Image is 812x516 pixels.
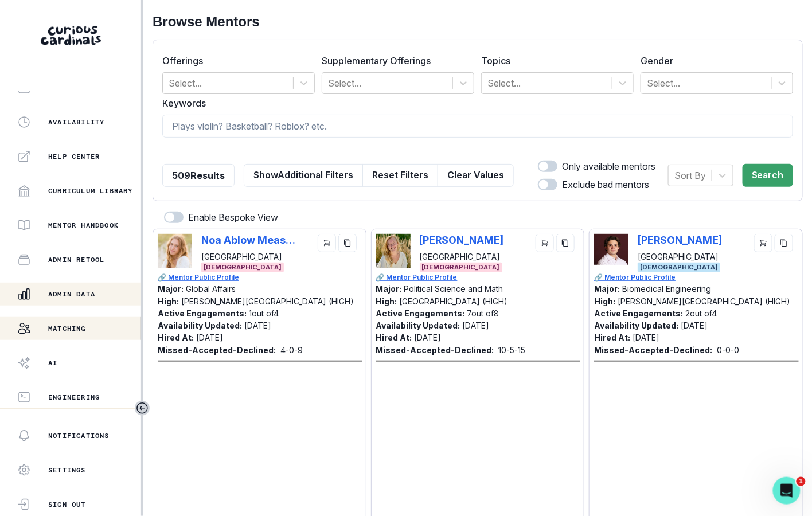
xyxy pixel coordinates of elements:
[158,333,194,342] p: Hired At:
[48,431,110,440] p: Notifications
[400,296,508,306] p: [GEOGRAPHIC_DATA] (HIGH)
[48,324,86,333] p: Matching
[681,320,708,330] p: [DATE]
[158,284,184,294] p: Major:
[318,234,336,252] button: cart
[594,296,615,306] p: High:
[48,393,100,402] p: Engineering
[48,152,100,161] p: Help Center
[420,234,504,246] p: [PERSON_NAME]
[153,14,803,30] h2: Browse Mentors
[244,164,363,187] button: ShowAdditional Filters
[48,118,104,127] p: Availability
[638,263,720,272] span: [DEMOGRAPHIC_DATA]
[499,344,526,356] p: 10 - 5 - 15
[362,164,438,187] button: Reset Filters
[48,290,95,299] p: Admin Data
[633,333,659,342] p: [DATE]
[594,308,683,318] p: Active Engagements:
[158,344,276,356] p: Missed-Accepted-Declined:
[773,477,801,505] iframe: Intercom live chat
[186,284,236,294] p: Global Affairs
[376,284,402,294] p: Major:
[376,234,411,268] img: Picture of Phoebe Dragseth
[162,96,786,110] label: Keywords
[280,344,303,356] p: 4 - 0 - 9
[420,251,504,263] p: [GEOGRAPHIC_DATA]
[158,272,362,283] a: 🔗 Mentor Public Profile
[562,178,649,191] p: Exclude bad mentors
[594,320,678,330] p: Availability Updated:
[594,333,630,342] p: Hired At:
[201,263,284,272] span: [DEMOGRAPHIC_DATA]
[717,344,739,356] p: 0 - 0 - 0
[158,234,192,268] img: Picture of Noa Ablow Measelle
[201,234,296,246] p: Noa Ablow Measelle
[48,500,86,509] p: Sign Out
[594,284,620,294] p: Major:
[172,169,225,182] p: 509 Results
[48,255,104,264] p: Admin Retool
[775,234,793,252] button: copy
[41,26,101,45] img: Curious Cardinals Logo
[244,320,271,330] p: [DATE]
[594,234,628,265] img: Picture of Mark DeMonte
[376,320,460,330] p: Availability Updated:
[797,477,806,486] span: 1
[162,115,793,138] input: Plays violin? Basketball? Roblox? etc.
[638,251,722,263] p: [GEOGRAPHIC_DATA]
[594,272,799,283] a: 🔗 Mentor Public Profile
[376,272,581,283] a: 🔗 Mentor Public Profile
[556,234,575,252] button: copy
[322,54,467,68] label: Supplementary Offerings
[743,164,793,187] button: Search
[188,210,278,224] p: Enable Bespoke View
[48,186,133,196] p: Curriculum Library
[48,466,86,475] p: Settings
[641,54,786,68] label: Gender
[685,308,717,318] p: 2 out of 4
[618,296,790,306] p: [PERSON_NAME][GEOGRAPHIC_DATA] (HIGH)
[562,159,655,173] p: Only available mentors
[158,296,179,306] p: High:
[622,284,711,294] p: Biomedical Engineering
[338,234,357,252] button: copy
[162,54,308,68] label: Offerings
[754,234,772,252] button: cart
[536,234,554,252] button: cart
[438,164,514,187] button: Clear Values
[376,296,397,306] p: High:
[415,333,442,342] p: [DATE]
[376,344,494,356] p: Missed-Accepted-Declined:
[201,251,296,263] p: [GEOGRAPHIC_DATA]
[420,263,502,272] span: [DEMOGRAPHIC_DATA]
[594,344,712,356] p: Missed-Accepted-Declined:
[249,308,279,318] p: 1 out of 4
[48,358,57,368] p: AI
[158,308,247,318] p: Active Engagements:
[376,333,412,342] p: Hired At:
[376,308,465,318] p: Active Engagements:
[48,221,119,230] p: Mentor Handbook
[463,320,490,330] p: [DATE]
[158,320,242,330] p: Availability Updated:
[181,296,354,306] p: [PERSON_NAME][GEOGRAPHIC_DATA] (HIGH)
[135,401,150,416] button: Toggle sidebar
[404,284,503,294] p: Political Science and Math
[467,308,499,318] p: 7 out of 8
[196,333,223,342] p: [DATE]
[638,234,722,246] p: [PERSON_NAME]
[481,54,627,68] label: Topics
